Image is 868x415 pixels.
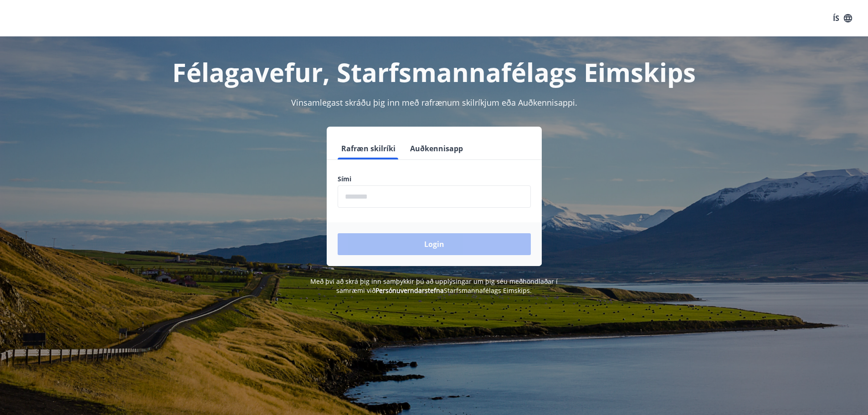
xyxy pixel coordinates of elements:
span: Með því að skrá þig inn samþykkir þú að upplýsingar um þig séu meðhöndlaðar í samræmi við Starfsm... [310,277,558,295]
span: Vinsamlegast skráðu þig inn með rafrænum skilríkjum eða Auðkennisappi. [291,97,577,108]
button: Auðkennisapp [406,138,467,159]
button: Rafræn skilríki [338,138,399,159]
label: Sími [338,174,531,184]
h1: Félagavefur, Starfsmannafélags Eimskips [117,55,751,89]
a: Persónuverndarstefna [375,286,444,295]
button: ÍS [828,10,857,26]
